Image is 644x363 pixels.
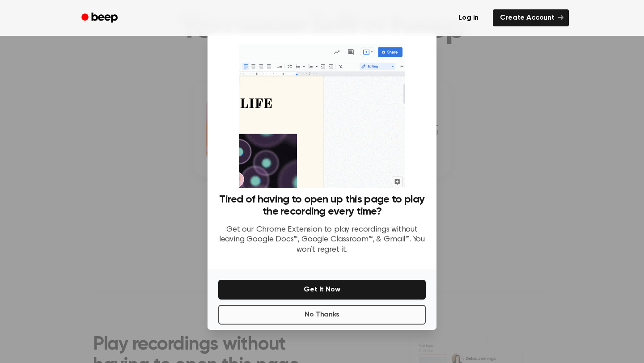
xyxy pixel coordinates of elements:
[449,8,487,28] a: Log in
[218,225,426,255] p: Get our Chrome Extension to play recordings without leaving Google Docs™, Google Classroom™, & Gm...
[493,9,569,26] a: Create Account
[218,194,426,218] h3: Tired of having to open up this page to play the recording every time?
[239,44,405,188] img: Beep extension in action
[75,9,126,27] a: Beep
[218,305,426,325] button: No Thanks
[218,280,426,300] button: Get It Now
